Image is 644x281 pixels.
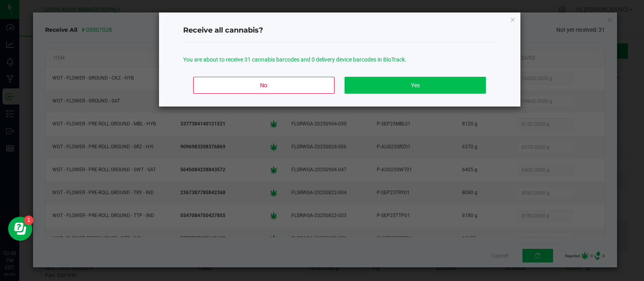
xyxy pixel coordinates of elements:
button: No [193,77,334,94]
button: Yes [345,77,485,94]
iframe: Resource center unread badge [24,215,33,225]
h4: Receive all cannabis? [183,25,496,36]
iframe: Resource center [8,217,32,241]
p: You are about to receive 31 cannabis barcodes and 0 delivery device barcodes in BioTrack. [183,55,496,64]
button: Close [510,14,516,24]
